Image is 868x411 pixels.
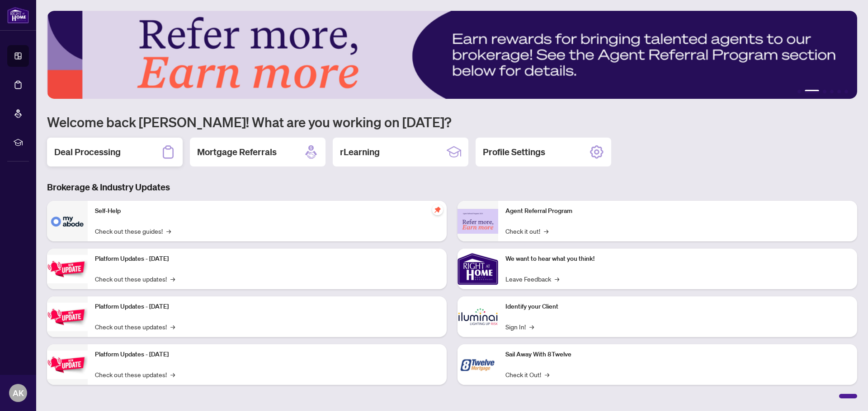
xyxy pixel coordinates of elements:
a: Sign In!→ [505,322,534,332]
img: Identify your Client [458,296,498,337]
p: Platform Updates - [DATE] [95,350,439,360]
a: Check out these updates!→ [95,322,175,332]
span: → [166,226,171,236]
button: 3 [823,90,826,93]
a: Leave Feedback→ [505,274,559,284]
p: Identify your Client [505,302,850,312]
img: Self-Help [47,201,88,241]
button: 5 [837,90,841,93]
h2: Profile Settings [483,146,545,158]
button: 1 [797,90,801,93]
img: Agent Referral Program [458,209,498,234]
p: Sail Away With 8Twelve [505,350,850,360]
span: AK [13,387,24,399]
h2: rLearning [340,146,380,158]
h2: Mortgage Referrals [197,146,277,158]
button: 6 [844,90,848,93]
img: Platform Updates - June 23, 2025 [47,351,88,379]
img: Platform Updates - July 8, 2025 [47,303,88,331]
a: Check out these guides!→ [95,226,171,236]
span: → [170,322,175,332]
span: pushpin [432,204,443,215]
h1: Welcome back [PERSON_NAME]! What are you working on [DATE]? [47,113,857,130]
p: Self-Help [95,206,439,216]
a: Check out these updates!→ [95,274,175,284]
span: → [529,322,534,332]
span: → [544,226,548,236]
p: Agent Referral Program [505,206,850,216]
p: We want to hear what you think! [505,254,850,264]
a: Check it Out!→ [505,369,549,379]
button: 4 [830,90,834,93]
span: → [170,274,175,284]
img: Platform Updates - July 21, 2025 [47,255,88,283]
p: Platform Updates - [DATE] [95,302,439,312]
img: We want to hear what you think! [458,249,498,289]
a: Check it out!→ [505,226,548,236]
span: → [555,274,559,284]
p: Platform Updates - [DATE] [95,254,439,264]
img: logo [7,7,29,23]
h3: Brokerage & Industry Updates [47,181,857,194]
span: → [170,369,175,379]
button: 2 [805,90,819,93]
a: Check out these updates!→ [95,369,175,379]
span: → [545,369,549,379]
img: Slide 1 [47,11,857,99]
img: Sail Away With 8Twelve [458,344,498,385]
h2: Deal Processing [54,146,121,158]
